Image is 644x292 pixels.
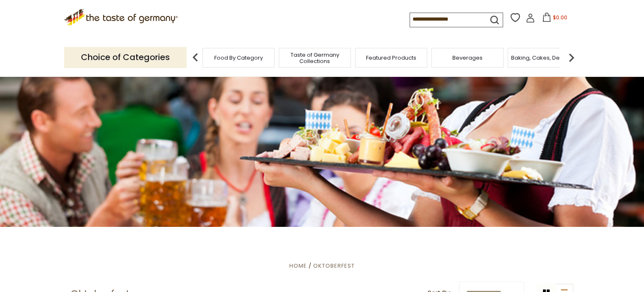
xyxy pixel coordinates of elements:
a: Baking, Cakes, Desserts [511,55,576,61]
a: Beverages [452,55,483,61]
button: $0.00 [537,13,572,25]
a: Oktoberfest [313,262,355,270]
img: next arrow [563,49,580,66]
img: previous arrow [187,49,204,66]
a: Featured Products [366,55,416,61]
p: Choice of Categories [64,47,187,68]
span: $0.00 [553,14,567,21]
a: Food By Category [214,55,263,61]
a: Taste of Germany Collections [281,52,348,64]
a: Home [289,262,307,270]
